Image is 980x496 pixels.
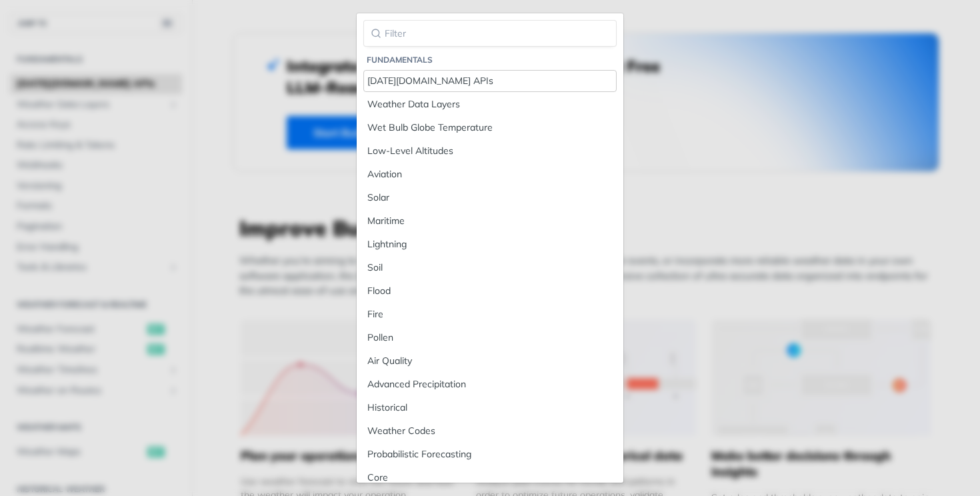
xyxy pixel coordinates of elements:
[367,237,613,251] div: Lightning
[367,331,613,345] div: Pollen
[367,53,617,67] li: Fundamentals
[367,424,613,438] div: Weather Codes
[363,280,617,302] a: Flood
[363,257,617,279] a: Soil
[363,233,617,255] a: Lightning
[363,303,617,325] a: Fire
[367,214,613,228] div: Maritime
[367,447,613,461] div: Probabilistic Forecasting
[367,354,613,368] div: Air Quality
[363,327,617,349] a: Pollen
[367,377,613,391] div: Advanced Precipitation
[367,74,613,88] div: [DATE][DOMAIN_NAME] APIs
[367,307,613,321] div: Fire
[363,187,617,209] a: Solar
[367,401,613,415] div: Historical
[367,144,613,158] div: Low-Level Altitudes
[363,93,617,115] a: Weather Data Layers
[363,140,617,162] a: Low-Level Altitudes
[363,420,617,442] a: Weather Codes
[363,70,617,92] a: [DATE][DOMAIN_NAME] APIs
[367,97,613,111] div: Weather Data Layers
[367,284,613,298] div: Flood
[363,467,617,489] a: Core
[363,350,617,372] a: Air Quality
[363,20,617,47] input: Filter
[367,471,613,485] div: Core
[367,261,613,275] div: Soil
[363,163,617,185] a: Aviation
[363,373,617,395] a: Advanced Precipitation
[363,117,617,139] a: Wet Bulb Globe Temperature
[367,121,613,135] div: Wet Bulb Globe Temperature
[363,443,617,465] a: Probabilistic Forecasting
[367,167,613,181] div: Aviation
[363,397,617,419] a: Historical
[363,210,617,232] a: Maritime
[367,191,613,205] div: Solar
